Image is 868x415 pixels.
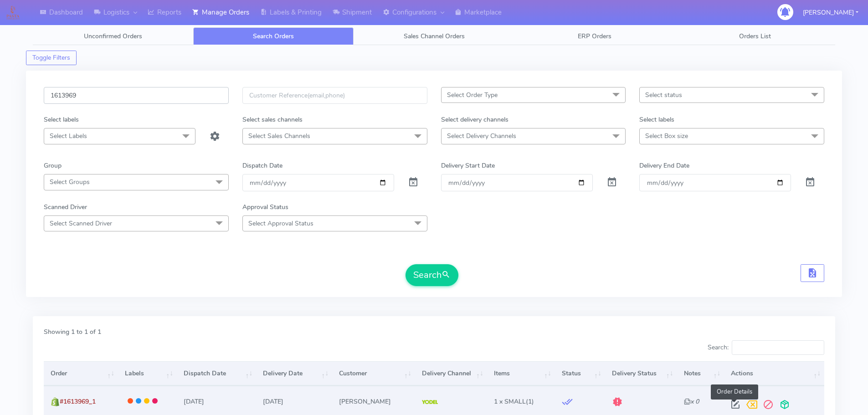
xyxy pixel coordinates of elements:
[84,32,142,41] span: Unconfirmed Orders
[177,361,256,386] th: Dispatch Date: activate to sort column ascending
[796,3,865,22] button: [PERSON_NAME]
[441,115,508,124] label: Select delivery channels
[60,397,96,406] span: #1613969_1
[415,361,487,386] th: Delivery Channel: activate to sort column ascending
[732,340,824,355] input: Search:
[639,115,674,124] label: Select labels
[578,32,611,41] span: ERP Orders
[555,361,605,386] th: Status: activate to sort column ascending
[684,397,699,406] i: x 0
[708,340,824,355] label: Search:
[487,361,555,386] th: Items: activate to sort column ascending
[33,27,835,45] ul: Tabs
[406,264,458,286] button: Search
[332,361,415,386] th: Customer: activate to sort column ascending
[44,327,101,337] label: Showing 1 to 1 of 1
[253,32,294,41] span: Search Orders
[494,397,534,406] span: (1)
[50,132,87,140] span: Select Labels
[50,219,112,228] span: Select Scanned Driver
[639,161,689,170] label: Delivery End Date
[447,132,516,140] span: Select Delivery Channels
[677,361,724,386] th: Notes: activate to sort column ascending
[44,115,79,124] label: Select labels
[242,202,288,212] label: Approval Status
[248,219,313,228] span: Select Approval Status
[118,361,177,386] th: Labels: activate to sort column ascending
[44,202,87,212] label: Scanned Driver
[44,361,118,386] th: Order: activate to sort column ascending
[44,87,229,104] input: Order Id
[422,400,438,405] img: Yodel
[248,132,310,140] span: Select Sales Channels
[645,132,688,140] span: Select Box size
[242,115,303,124] label: Select sales channels
[51,397,60,406] img: shopify.png
[256,361,332,386] th: Delivery Date: activate to sort column ascending
[724,361,824,386] th: Actions: activate to sort column ascending
[494,397,526,406] span: 1 x SMALL
[739,32,771,41] span: Orders List
[404,32,465,41] span: Sales Channel Orders
[605,361,677,386] th: Delivery Status: activate to sort column ascending
[26,51,77,65] button: Toggle Filters
[441,161,495,170] label: Delivery Start Date
[447,91,498,99] span: Select Order Type
[50,178,90,186] span: Select Groups
[645,91,682,99] span: Select status
[44,161,62,170] label: Group
[242,87,427,104] input: Customer Reference(email,phone)
[242,161,282,170] label: Dispatch Date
